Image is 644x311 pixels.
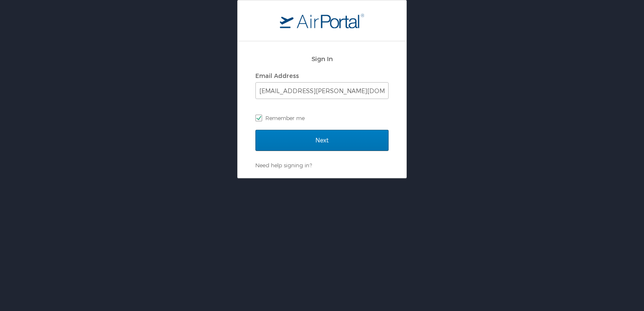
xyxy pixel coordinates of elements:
h2: Sign In [255,54,389,64]
label: Email Address [255,72,299,79]
a: Need help signing in? [255,162,312,169]
label: Remember me [255,112,389,124]
img: logo [280,13,364,28]
input: Next [255,130,389,151]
